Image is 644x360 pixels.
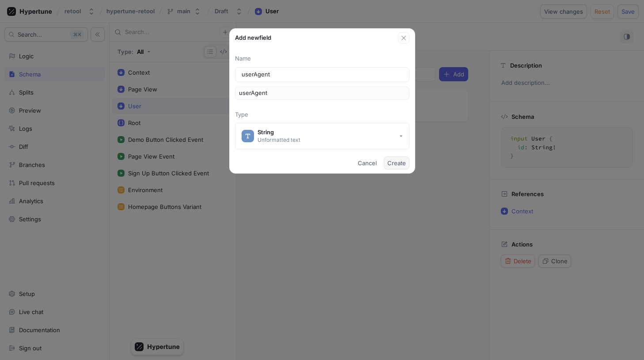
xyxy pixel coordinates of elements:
[235,123,409,149] button: StringUnformatted text
[235,34,271,42] p: Add new field
[258,136,300,144] div: Unformatted text
[235,54,409,63] p: Name
[387,160,406,166] span: Create
[354,156,380,170] button: Cancel
[235,110,409,119] p: Type
[242,70,403,79] input: Enter a name for this field
[358,160,377,166] span: Cancel
[384,156,409,170] button: Create
[258,129,300,136] div: String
